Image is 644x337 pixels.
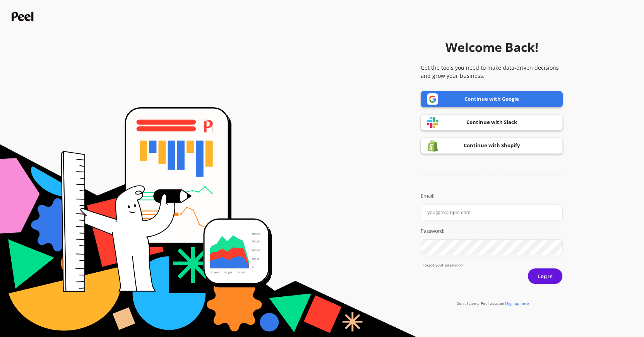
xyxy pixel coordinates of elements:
img: Shopify logo [427,140,438,152]
h1: Welcome Back! [445,38,538,57]
a: Forgot yout password? [423,262,563,268]
div: or [421,172,563,178]
a: Don't have a Peel account?Sign up here [456,301,529,306]
img: Google logo [427,93,438,105]
label: Password: [421,227,563,235]
img: Slack logo [427,117,438,129]
p: Get the tools you need to make data-driven decisions and grow your business. [421,64,563,80]
span: Sign up here [506,301,529,306]
img: Peel [12,12,36,21]
a: Continue with Shopify [421,138,563,154]
label: Email: [421,192,563,200]
input: you@example.com [421,205,563,220]
a: Continue with Google [421,91,563,107]
a: Continue with Slack [421,114,563,131]
button: Log in [528,268,563,284]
